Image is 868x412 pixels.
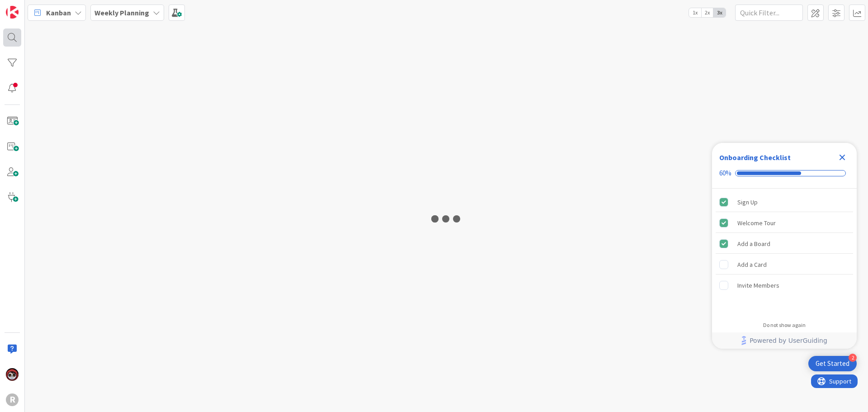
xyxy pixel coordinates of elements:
div: Sign Up [737,197,758,208]
img: Visit kanbanzone.com [6,6,19,19]
div: R [6,393,19,406]
span: Kanban [46,7,71,18]
span: 3x [713,8,726,17]
div: 60% [719,169,731,177]
div: Invite Members [737,280,779,291]
div: Checklist items [712,189,857,316]
div: Open Get Started checklist, remaining modules: 2 [808,356,857,371]
div: Get Started [816,359,849,368]
div: Close Checklist [835,150,849,165]
img: JS [6,368,19,381]
span: Support [18,1,40,12]
div: Footer [712,332,857,349]
a: Powered by UserGuiding [717,332,852,349]
span: 2x [701,8,713,17]
div: Add a Board is complete. [716,234,853,254]
div: Checklist Container [712,143,857,349]
span: 1x [689,8,701,17]
div: Add a Card [737,259,767,270]
input: Quick Filter... [735,5,803,21]
div: Do not show again [763,322,806,329]
div: 2 [849,354,857,362]
div: Checklist progress: 60% [719,169,849,177]
div: Add a Board [737,238,770,249]
span: Powered by UserGuiding [750,335,827,346]
div: Onboarding Checklist [719,152,791,163]
div: Welcome Tour [737,218,776,228]
div: Invite Members is incomplete. [716,275,853,295]
div: Welcome Tour is complete. [716,213,853,233]
div: Add a Card is incomplete. [716,255,853,275]
b: Weekly Planning [94,8,149,17]
div: Sign Up is complete. [716,192,853,212]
